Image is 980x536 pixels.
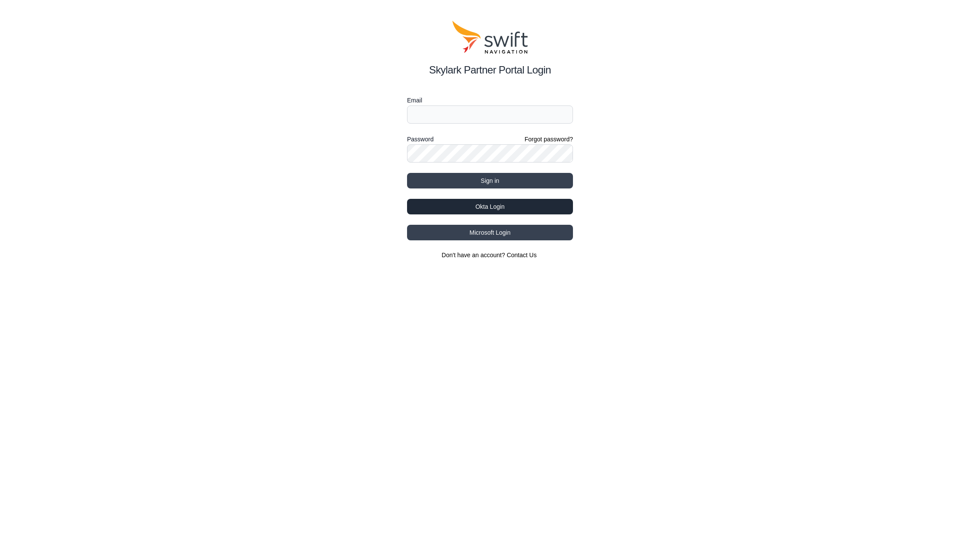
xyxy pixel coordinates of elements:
h2: Skylark Partner Portal Login [407,62,573,78]
button: Microsoft Login [407,225,573,240]
label: Password [407,134,433,144]
a: Contact Us [507,252,537,258]
button: Sign in [407,173,573,188]
button: Okta Login [407,199,573,214]
section: Don't have an account? [407,251,573,259]
a: Forgot password? [525,135,573,144]
label: Email [407,95,573,105]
